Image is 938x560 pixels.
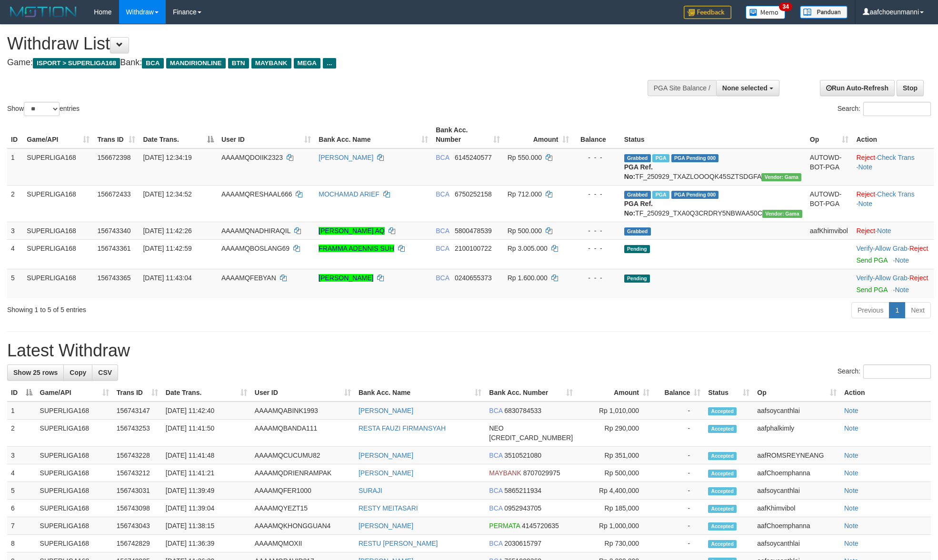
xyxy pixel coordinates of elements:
a: Note [877,227,891,235]
a: SURAJI [359,487,382,494]
th: Bank Acc. Number: activate to sort column ascending [432,121,504,148]
span: AAAAMQBOSLANG69 [221,245,289,252]
div: Showing 1 to 5 of 5 entries [7,301,384,314]
td: - [653,464,704,482]
div: - - - [577,153,617,162]
span: Accepted [708,470,737,478]
span: Accepted [708,522,737,531]
th: Bank Acc. Name: activate to sort column ascending [315,121,432,148]
span: MAYBANK [251,58,291,69]
td: [DATE] 11:36:39 [162,535,251,552]
img: Feedback.jpg [684,6,731,19]
span: Copy 5865211934 to clipboard [504,487,541,494]
th: Trans ID: activate to sort column ascending [93,121,139,148]
th: Balance: activate to sort column ascending [653,384,704,402]
td: SUPERLIGA168 [36,420,113,447]
a: CSV [92,364,118,381]
th: Status [620,121,806,148]
a: Show 25 rows [7,364,64,381]
td: AUTOWD-BOT-PGA [806,148,853,186]
span: Grabbed [624,154,651,162]
th: Bank Acc. Name: activate to sort column ascending [355,384,485,402]
td: AAAAMQBANDA111 [251,420,355,447]
td: 3 [7,447,36,464]
td: AAAAMQMOXII [251,535,355,552]
a: Note [844,504,858,512]
td: 4 [7,239,23,269]
td: · · [852,239,934,269]
th: Status: activate to sort column ascending [704,384,753,402]
th: Game/API: activate to sort column ascending [36,384,113,402]
a: Run Auto-Refresh [820,80,895,96]
span: Show 25 rows [13,369,58,376]
td: aafChoemphanna [753,517,840,535]
a: Note [858,163,872,171]
div: - - - [577,226,617,236]
span: Pending [624,275,650,283]
td: AAAAMQKHONGGUAN4 [251,517,355,535]
span: BCA [489,452,502,459]
a: Check Trans [877,190,915,198]
span: Rp 500.000 [508,227,542,235]
span: BCA [436,190,449,198]
a: RESTY MEITASARI [359,504,418,512]
span: Marked by aafsoycanthlai [652,154,669,162]
span: Vendor URL: https://trx31.1velocity.biz [761,173,801,181]
a: Reject [856,190,875,198]
a: Note [844,424,858,432]
td: AAAAMQYEZT15 [251,500,355,517]
td: AAAAMQDRIENRAMPAK [251,464,355,482]
span: MEGA [294,58,321,69]
a: Note [844,407,858,414]
td: Rp 4,400,000 [577,482,653,500]
td: 8 [7,535,36,552]
span: BCA [142,58,163,69]
td: 156743031 [113,482,162,500]
td: · · [852,269,934,298]
span: None selected [722,84,768,92]
span: AAAAMQFEBYAN [221,274,276,282]
th: Date Trans.: activate to sort column descending [139,121,218,148]
a: MOCHAMAD ARIEF [319,190,379,198]
span: BCA [489,504,502,512]
td: AAAAMQFER1000 [251,482,355,500]
td: aafsoycanthlai [753,535,840,552]
th: User ID: activate to sort column ascending [218,121,315,148]
span: Copy 6145240577 to clipboard [455,154,492,161]
a: Next [905,302,931,318]
span: BCA [489,487,502,494]
span: BCA [436,274,449,282]
th: Op: activate to sort column ascending [753,384,840,402]
td: - [653,500,704,517]
a: RESTA FAUZI FIRMANSYAH [359,424,446,432]
label: Show entries [7,102,80,116]
td: SUPERLIGA168 [23,239,93,269]
td: 156742829 [113,535,162,552]
td: Rp 730,000 [577,535,653,552]
td: 5 [7,482,36,500]
a: Reject [856,154,875,161]
td: AUTOWD-BOT-PGA [806,185,853,222]
td: - [653,447,704,464]
td: Rp 351,000 [577,447,653,464]
td: SUPERLIGA168 [36,535,113,552]
span: BCA [489,540,502,547]
span: BCA [436,227,449,235]
td: 2 [7,420,36,447]
label: Search: [838,102,931,116]
td: SUPERLIGA168 [23,222,93,239]
span: BTN [228,58,249,69]
td: - [653,482,704,500]
span: [DATE] 11:43:04 [143,274,191,282]
a: Send PGA [856,286,887,294]
span: Vendor URL: https://trx31.1velocity.biz [762,210,802,218]
span: Copy 0240655373 to clipboard [455,274,492,282]
th: Game/API: activate to sort column ascending [23,121,93,148]
span: Copy 0952943705 to clipboard [504,504,541,512]
a: [PERSON_NAME] [359,522,413,530]
span: Marked by aafsoycanthlai [652,191,669,199]
span: BCA [436,245,449,252]
span: AAAAMQNADHIRAQIL [221,227,290,235]
td: · · [852,185,934,222]
div: - - - [577,189,617,199]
